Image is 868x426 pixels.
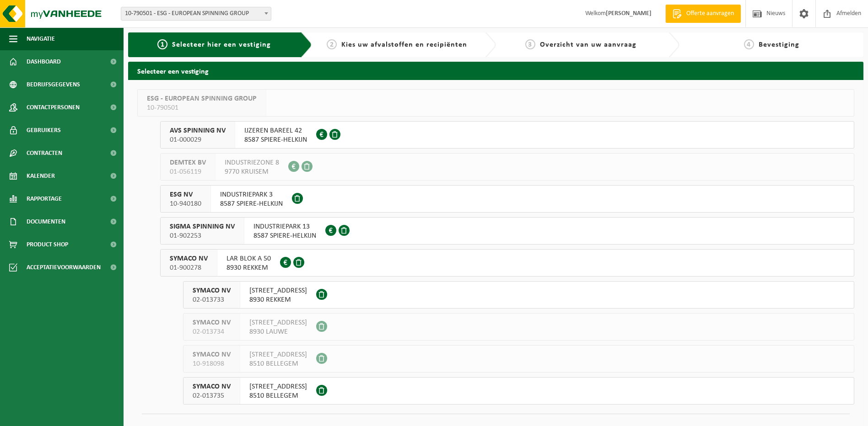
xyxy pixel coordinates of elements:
button: SYMACO NV 02-013733 [STREET_ADDRESS]8930 REKKEM [183,281,854,309]
span: 8587 SPIERE-HELKIJN [220,199,283,208]
span: ESG NV [170,190,201,199]
span: 10-940180 [170,199,201,208]
span: SYMACO NV [193,318,231,327]
span: LAR BLOK A 50 [226,254,271,263]
span: Navigatie [27,27,55,50]
span: IJZEREN BAREEL 42 [244,126,307,135]
span: 10-918098 [193,359,231,368]
span: SIGMA SPINNING NV [170,222,235,231]
span: 8930 REKKEM [249,295,307,304]
strong: [PERSON_NAME] [606,10,652,17]
span: Documenten [27,210,65,233]
button: SIGMA SPINNING NV 01-902253 INDUSTRIEPARK 138587 SPIERE-HELKIJN [160,217,854,245]
span: SYMACO NV [193,350,231,359]
span: 02-013734 [193,327,231,336]
span: Offerte aanvragen [684,9,736,18]
span: 3 [525,39,535,49]
span: Kalender [27,165,55,187]
span: INDUSTRIEPARK 3 [220,190,283,199]
button: ESG NV 10-940180 INDUSTRIEPARK 38587 SPIERE-HELKIJN [160,185,854,213]
span: AVS SPINNING NV [170,126,226,135]
span: Gebruikers [27,119,61,142]
span: 8587 SPIERE-HELKIJN [253,231,316,240]
span: Product Shop [27,233,68,256]
span: [STREET_ADDRESS] [249,318,307,327]
h2: Selecteer een vestiging [128,62,863,80]
button: SYMACO NV 02-013735 [STREET_ADDRESS]8510 BELLEGEM [183,377,854,405]
span: 01-000029 [170,135,226,144]
span: 01-902253 [170,231,235,240]
span: Contracten [27,142,62,165]
span: 10-790501 - ESG - EUROPEAN SPINNING GROUP [121,7,271,21]
span: 02-013733 [193,295,231,304]
span: Selecteer hier een vestiging [172,41,271,48]
span: 10-790501 [147,103,257,112]
span: 2 [327,39,337,49]
span: Kies uw afvalstoffen en recipiënten [341,41,467,48]
span: 02-013735 [193,391,231,400]
span: SYMACO NV [193,286,231,295]
span: 8930 REKKEM [226,263,271,272]
span: Overzicht van uw aanvraag [540,41,636,48]
span: Acceptatievoorwaarden [27,256,101,279]
button: SYMACO NV 01-900278 LAR BLOK A 508930 REKKEM [160,249,854,277]
span: INDUSTRIEZONE 8 [225,158,279,167]
span: 10-790501 - ESG - EUROPEAN SPINNING GROUP [121,7,271,20]
a: Offerte aanvragen [665,5,741,23]
span: SYMACO NV [170,254,208,263]
span: [STREET_ADDRESS] [249,382,307,391]
span: INDUSTRIEPARK 13 [253,222,316,231]
span: 8930 LAUWE [249,327,307,336]
span: SYMACO NV [193,382,231,391]
span: 4 [744,39,754,49]
span: Contactpersonen [27,96,80,119]
span: 1 [157,39,167,49]
button: AVS SPINNING NV 01-000029 IJZEREN BAREEL 428587 SPIERE-HELKIJN [160,121,854,149]
span: Bedrijfsgegevens [27,73,80,96]
span: 01-900278 [170,263,208,272]
span: Dashboard [27,50,61,73]
span: Bevestiging [759,41,799,48]
span: 8510 BELLEGEM [249,359,307,368]
span: 8510 BELLEGEM [249,391,307,400]
span: [STREET_ADDRESS] [249,350,307,359]
span: 9770 KRUISEM [225,167,279,176]
span: ESG - EUROPEAN SPINNING GROUP [147,94,257,103]
span: 01-056119 [170,167,206,176]
span: DEMTEX BV [170,158,206,167]
span: [STREET_ADDRESS] [249,286,307,295]
span: Rapportage [27,187,62,210]
span: 8587 SPIERE-HELKIJN [244,135,307,144]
